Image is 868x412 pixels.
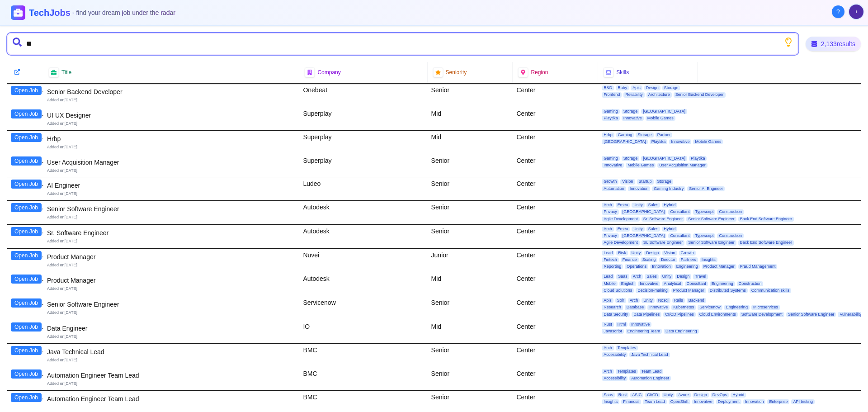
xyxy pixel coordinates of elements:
[652,186,685,191] span: Gaming Industry
[428,344,513,367] div: Senior
[602,217,640,222] span: Agile Development
[616,322,628,327] span: Html
[11,369,42,379] button: Open Job
[662,203,677,208] span: Hybrid
[668,209,691,214] span: Consultant
[632,312,661,317] span: Data Pipelines
[602,133,614,137] span: Hrbp
[29,6,175,19] h1: TechJobs
[11,133,42,142] button: Open Job
[428,84,513,107] div: Senior
[428,320,513,343] div: Mid
[47,394,296,403] div: Automation Engineer Team Lead
[631,85,642,90] span: Apis
[11,322,42,331] button: Open Job
[299,320,427,343] div: IO
[47,300,296,309] div: Senior Software Engineer
[731,393,746,398] span: Hybrid
[849,5,863,19] img: User avatar
[299,296,427,320] div: Servicenow
[686,240,736,245] span: Senior Software Engineer
[47,310,296,316] div: Added on [DATE]
[47,168,296,174] div: Added on [DATE]
[47,111,296,120] div: UI UX Designer
[645,274,659,279] span: Sales
[513,177,598,200] div: Center
[602,116,620,121] span: Playtika
[848,4,864,20] button: User menu
[47,228,296,237] div: Sr. Software Engineer
[646,116,675,121] span: Mobile Games
[47,334,296,340] div: Added on [DATE]
[693,233,715,238] span: Typescript
[428,225,513,248] div: Senior
[750,288,792,293] span: Communication skills
[602,92,622,97] span: Frontend
[602,109,620,114] span: Gaming
[602,240,640,245] span: Agile Development
[513,201,598,224] div: Center
[630,251,643,256] span: Unity
[642,240,685,245] span: Sr. Software Engineer
[664,329,699,334] span: Data Engineering
[299,107,427,130] div: Superplay
[642,298,655,303] span: Unity
[662,393,675,398] span: Unity
[428,154,513,177] div: Senior
[621,399,641,404] span: Financial
[832,5,844,18] button: About Techjobs
[628,298,640,303] span: Arch
[47,144,296,150] div: Added on [DATE]
[602,264,623,269] span: Reporting
[625,305,646,310] span: Database
[602,369,614,374] span: Arch
[11,180,42,189] button: Open Job
[646,227,660,232] span: Sales
[679,251,696,256] span: Growth
[615,298,626,303] span: Solr
[602,274,614,279] span: Lead
[717,209,744,214] span: Construction
[299,177,427,200] div: Ludeo
[47,158,296,167] div: User Acquisition Manager
[622,156,640,161] span: Storage
[602,352,627,357] span: Accessibility
[11,86,42,95] button: Open Job
[628,186,651,191] span: Innovation
[602,376,627,381] span: Accessibility
[623,92,645,97] span: Reliability
[675,274,691,279] span: Design
[513,154,598,177] div: Center
[636,133,654,137] span: Storage
[657,163,708,168] span: User Acquisition Manager
[299,249,427,272] div: Nuvei
[47,262,296,268] div: Added on [DATE]
[47,87,296,96] div: Senior Backend Developer
[671,305,696,310] span: Kubernetes
[644,85,660,90] span: Design
[669,139,691,144] span: Innovative
[629,376,671,381] span: Automation Engineer
[630,393,643,398] span: ASIC
[679,257,698,262] span: Partners
[47,252,296,261] div: Product Manager
[602,298,613,303] span: Apis
[698,312,738,317] span: Cloud Environments
[737,281,764,286] span: Construction
[47,347,296,356] div: Java Technical Lead
[47,357,296,363] div: Added on [DATE]
[693,209,715,214] span: Typescript
[602,163,624,168] span: Innovative
[686,217,736,222] span: Senior Software Engineer
[640,369,664,374] span: Team Lead
[513,320,598,343] div: Center
[602,281,618,286] span: Mobile
[662,281,683,286] span: Analytical
[619,281,637,286] span: English
[791,399,815,404] span: API testing
[513,249,598,272] div: Center
[674,92,726,97] span: Senior Backend Developer
[616,346,638,350] span: Templates
[602,179,618,184] span: Growth
[602,322,614,327] span: Rust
